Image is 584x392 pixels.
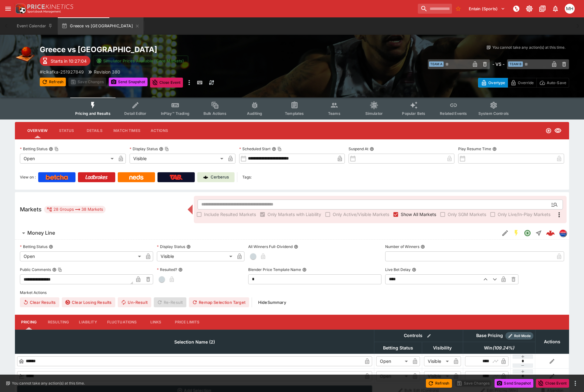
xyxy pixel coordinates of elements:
[167,338,222,346] span: Selection Name (2)
[40,69,84,75] p: Copy To Clipboard
[49,147,53,151] button: Betting StatusCopy To Clipboard
[248,267,301,272] p: Blender Price Template Name
[370,147,374,151] button: Suspend At
[376,371,410,381] div: Open
[27,4,73,9] img: PriceKinetics
[508,61,523,67] span: Team B
[47,206,103,213] div: 28 Groups 38 Markets
[424,371,451,381] div: Visible
[20,288,564,297] label: Market Actions
[170,175,183,180] img: TabNZ
[254,297,290,307] button: HideSummary
[15,315,43,330] button: Pricing
[511,228,522,239] button: SGM Enabled
[302,268,307,272] button: Blender Price Template Name
[40,78,66,86] button: Refresh
[203,175,208,180] img: Cerberus
[189,297,249,307] button: Remap Selection Target
[385,244,419,249] p: Number of Winners
[536,78,569,88] button: Auto-Save
[421,245,425,249] button: Number of Winners
[94,69,120,75] p: Revision 380
[15,45,35,65] img: basketball.png
[349,146,368,151] p: Suspend At
[511,3,522,14] button: NOT Connected to PK
[376,344,420,352] span: Betting Status
[27,10,61,13] img: Sportsbook Management
[58,17,144,35] button: Greece vs [GEOGRAPHIC_DATA]
[328,111,340,116] span: Teams
[109,78,148,86] button: Send Snapshot
[478,78,508,88] button: Overtype
[524,3,535,14] button: Toggle light/dark mode
[52,123,80,138] button: Status
[165,147,169,151] button: Copy To Clipboard
[465,4,509,14] button: Select Tenant
[559,230,566,237] img: lclkafka
[524,229,531,237] svg: Open
[20,297,59,307] button: Clear Results
[248,244,293,249] p: All Winners Full-Dividend
[547,79,566,86] p: Auto-Save
[54,147,59,151] button: Copy To Clipboard
[559,229,567,237] div: lclkafka
[425,332,433,340] button: Bulk edit
[492,61,504,67] h6: - VS -
[429,61,444,67] span: Team A
[458,146,491,151] p: Play Resume Time
[555,211,563,219] svg: More
[142,315,170,330] button: Links
[130,154,226,164] div: Visible
[185,78,193,88] button: more
[161,111,189,116] span: InPlay™ Trading
[505,332,533,340] div: Show/hide Price Roll mode configuration.
[20,206,42,213] h5: Markets
[500,228,511,239] button: Edit Detail
[20,154,116,164] div: Open
[563,2,577,16] button: Michael Hutchinson
[424,356,451,366] div: Visible
[157,244,185,249] p: Display Status
[546,229,555,237] div: 88c41ef9-ddf7-414e-ae7e-56b4cbc417df
[536,379,569,388] button: Close Event
[211,174,229,180] p: Cerberus
[402,111,425,116] span: Popular Bets
[546,229,555,237] img: logo-cerberus--red.svg
[154,297,186,307] span: Re-Result
[448,211,486,218] span: Only SGM Markets
[49,245,53,249] button: Betting Status
[62,297,115,307] button: Clear Losing Results
[145,123,173,138] button: Actions
[20,172,36,182] label: View on :
[477,344,521,352] span: Win(109.24%)
[267,211,321,218] span: Only Markets with Liability
[15,227,500,239] button: Money Line
[178,268,183,272] button: Resulted?
[80,123,108,138] button: Details
[492,45,565,50] p: You cannot take any action(s) at this time.
[498,211,550,218] span: Only Live/In-Play Markets
[157,267,177,272] p: Resulted?
[453,4,463,14] button: No Bookmarks
[20,146,48,151] p: Betting Status
[70,97,514,119] div: Event type filters
[22,123,52,138] button: Overview
[418,4,452,14] input: search
[518,79,534,86] p: Override
[124,111,146,116] span: Detail Editor
[51,58,87,64] p: Starts in 10:27:04
[474,332,505,340] div: Base Pricing
[20,251,143,261] div: Open
[2,3,14,14] button: open drawer
[374,330,463,342] th: Controls
[512,333,533,339] span: Roll Mode
[495,379,533,388] button: Send Snapshot
[549,199,560,210] button: Open
[550,3,561,14] button: Notifications
[118,297,151,307] button: Un-Result
[365,111,383,116] span: Simulator
[412,268,416,272] button: Live Bet Delay
[157,251,235,261] div: Visible
[102,315,142,330] button: Fluctuations
[159,147,163,151] button: Display StatusCopy To Clipboard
